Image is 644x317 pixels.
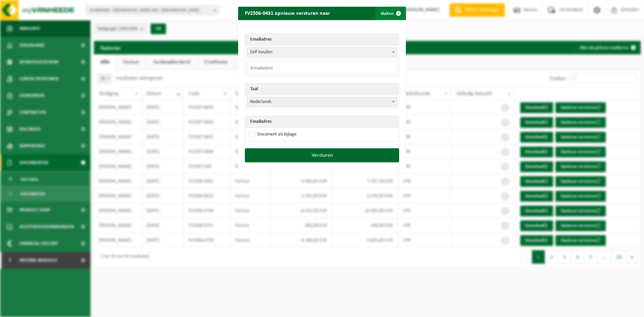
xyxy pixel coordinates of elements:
[245,116,399,128] th: Emailadres
[247,48,397,57] span: Zelf invullen
[245,34,399,46] th: Emailadres
[245,84,399,95] th: Taal
[375,7,405,20] button: Sluiten
[247,97,397,107] span: Nederlands
[248,129,297,140] label: Document als bijlage
[247,97,397,107] span: Nederlands
[247,61,397,74] input: Emailadres
[247,47,397,57] span: Zelf invullen
[238,7,337,19] h2: FV2506-0431 opnieuw versturen naar
[245,148,399,162] button: Versturen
